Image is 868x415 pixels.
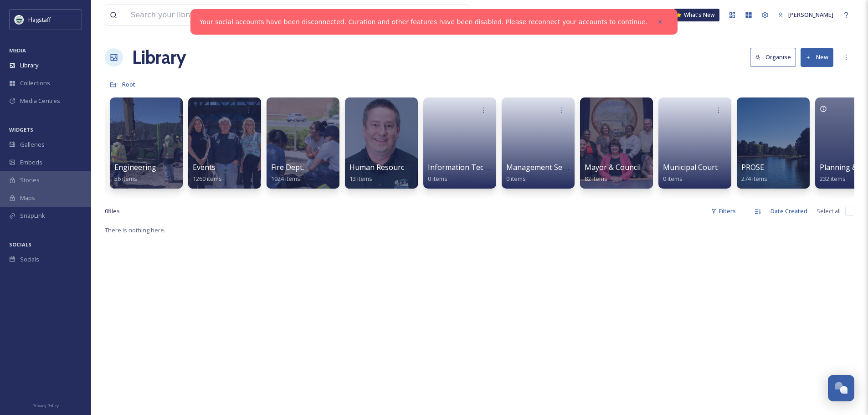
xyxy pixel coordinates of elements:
span: 13 items [349,174,372,183]
span: Maps [20,194,35,202]
a: Events1260 items [193,163,222,183]
span: 0 items [428,174,447,183]
span: 1260 items [193,174,222,183]
a: Management Services0 items [506,163,582,183]
span: Embeds [20,158,42,167]
span: Library [20,61,38,70]
span: 232 items [820,174,846,183]
span: 82 items [585,174,607,183]
a: PROSE274 items [741,163,767,183]
span: Root [122,80,135,88]
span: 274 items [741,174,767,183]
span: WIDGETS [9,126,33,133]
span: Information Technologies [428,162,518,172]
span: There is nothing here. [105,226,165,234]
span: Fire Dept. [271,162,304,172]
span: [PERSON_NAME] [788,10,833,19]
a: Your social accounts have been disconnected. Curation and other features have been disabled. Plea... [200,17,647,27]
span: 0 items [506,174,526,183]
a: Mayor & Council82 items [585,163,641,183]
a: Information Technologies0 items [428,163,518,183]
span: Management Services [506,162,582,172]
span: Municipal Court [663,162,718,172]
span: Human Resources & Risk Management [349,162,483,172]
a: Fire Dept.1024 items [271,163,304,183]
a: View all files [411,6,464,24]
div: Filters [706,202,740,220]
span: 56 items [114,174,137,183]
span: Galleries [20,140,45,149]
span: 1024 items [271,174,300,183]
span: 0 file s [105,207,120,215]
button: Organise [750,48,796,67]
span: Select all [817,207,841,215]
span: Privacy Policy [32,403,59,409]
span: SOCIALS [9,241,31,248]
a: Library [132,44,186,71]
span: Media Centres [20,97,60,105]
span: Collections [20,79,50,87]
span: SnapLink [20,211,45,220]
div: Date Created [766,202,812,220]
a: Root [122,79,135,90]
a: Human Resources & Risk Management13 items [349,163,483,183]
span: Events [193,162,216,172]
span: Engineering [114,162,156,172]
a: What's New [674,9,719,21]
span: Stories [20,176,40,184]
span: PROSE [741,162,764,172]
img: images%20%282%29.jpeg [15,15,24,24]
a: Engineering56 items [114,163,156,183]
button: New [801,48,833,67]
a: Privacy Policy [32,400,59,410]
input: Search your library [126,5,395,25]
span: Mayor & Council [585,162,641,172]
a: [PERSON_NAME] [773,6,838,24]
span: MEDIA [9,47,26,54]
button: Open Chat [828,375,854,401]
span: 0 items [663,174,683,183]
span: Socials [20,255,39,264]
a: Municipal Court0 items [663,163,718,183]
span: Flagstaff [28,15,51,24]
